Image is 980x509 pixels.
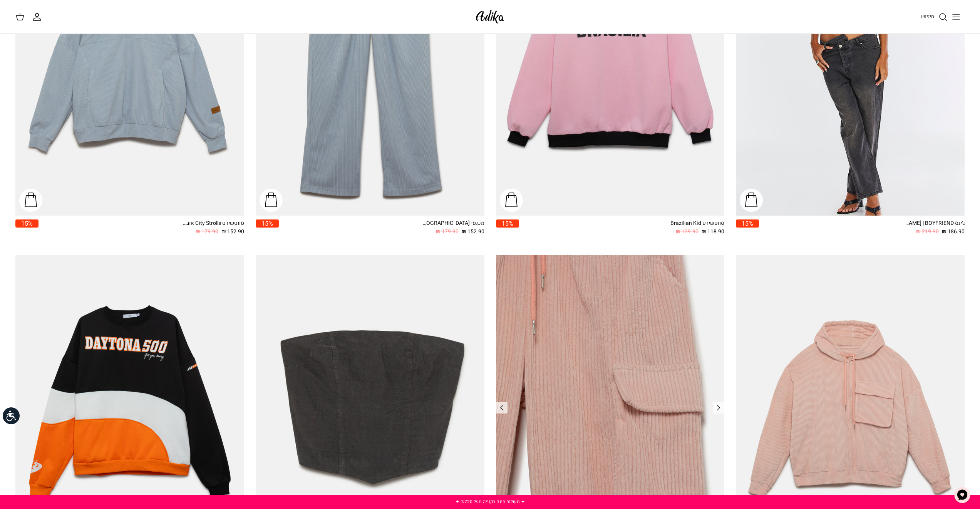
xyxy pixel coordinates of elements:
[462,228,484,236] span: 152.90 ₪
[948,8,965,25] button: Toggle menu
[496,219,519,236] a: 15%
[916,228,939,236] span: 219.90 ₪
[736,219,759,236] a: 15%
[15,219,39,228] span: 15%
[921,13,934,20] span: חיפוש
[39,219,244,236] a: סווטשירט City Strolls אוברסייז 152.90 ₪ 179.90 ₪
[474,8,506,26] img: Adika IL
[496,402,508,414] a: Previous
[759,219,965,236] a: ג׳ינס All Or Nothing [PERSON_NAME] | BOYFRIEND 186.90 ₪ 219.90 ₪
[256,219,279,228] span: 15%
[183,219,244,228] div: סווטשירט City Strolls אוברסייז
[496,219,519,228] span: 15%
[921,12,948,22] a: חיפוש
[713,402,724,414] a: Previous
[663,219,724,228] div: סווטשירט Brazilian Kid
[702,228,724,236] span: 118.90 ₪
[519,219,725,236] a: סווטשירט Brazilian Kid 118.90 ₪ 139.90 ₪
[196,228,218,236] span: 179.90 ₪
[903,219,965,228] div: ג׳ינס All Or Nothing [PERSON_NAME] | BOYFRIEND
[456,498,525,505] a: ✦ משלוח חינם בקנייה מעל ₪220 ✦
[256,219,279,236] a: 15%
[15,219,39,236] a: 15%
[436,228,459,236] span: 179.90 ₪
[32,12,45,22] a: החשבון שלי
[221,228,244,236] span: 152.90 ₪
[423,219,484,228] div: מכנסי [GEOGRAPHIC_DATA]
[676,228,699,236] span: 139.90 ₪
[951,484,974,507] button: צ'אט
[736,219,759,228] span: 15%
[279,219,484,236] a: מכנסי [GEOGRAPHIC_DATA] 152.90 ₪ 179.90 ₪
[942,228,965,236] span: 186.90 ₪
